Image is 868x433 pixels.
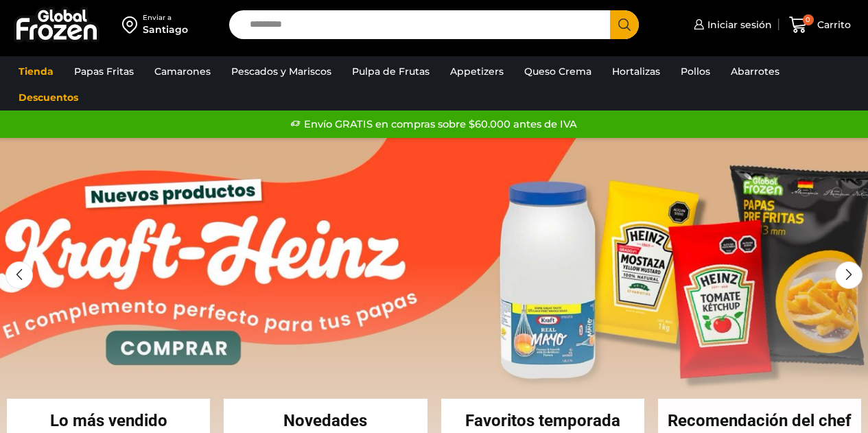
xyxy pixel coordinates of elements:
img: address-field-icon.svg [122,13,143,36]
a: 0 Carrito [786,9,854,41]
div: Previous slide [5,261,33,289]
a: Pulpa de Frutas [345,58,436,84]
a: Abarrotes [724,58,786,84]
a: Queso Crema [517,58,598,84]
div: Enviar a [143,13,188,23]
a: Iniciar sesión [690,11,772,38]
h2: Recomendación del chef [658,412,861,429]
span: Iniciar sesión [704,18,772,32]
a: Appetizers [443,58,511,84]
a: Descuentos [12,84,85,110]
span: 0 [803,14,814,25]
a: Pollos [674,58,717,84]
a: Pescados y Mariscos [224,58,338,84]
a: Hortalizas [605,58,667,84]
div: Next slide [835,261,863,289]
h2: Novedades [224,412,427,429]
h2: Lo más vendido [7,412,210,429]
a: Papas Fritas [67,58,141,84]
a: Camarones [148,58,218,84]
span: Carrito [814,18,851,32]
button: Search button [610,10,639,39]
h2: Favoritos temporada [441,412,644,429]
div: Santiago [143,23,188,36]
a: Tienda [12,58,60,84]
